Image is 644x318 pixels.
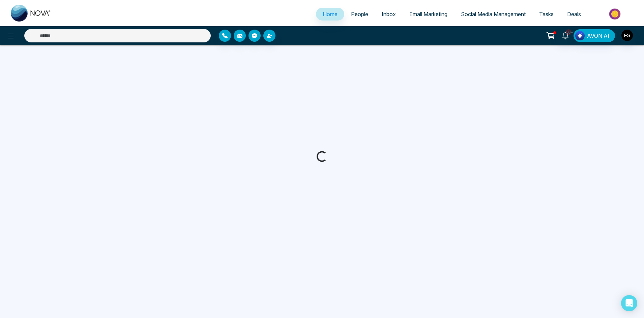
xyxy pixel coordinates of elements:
a: People [344,8,375,21]
span: Home [323,11,338,17]
a: Inbox [375,8,403,21]
span: Tasks [539,11,554,17]
img: User Avatar [621,30,633,41]
span: AVON AI [587,32,609,40]
a: Deals [560,8,588,21]
a: Social Media Management [454,8,532,21]
span: Social Media Management [461,11,526,17]
div: Open Intercom Messenger [621,295,637,311]
span: Deals [567,11,581,17]
img: Lead Flow [575,31,585,40]
a: Tasks [532,8,560,21]
a: Home [316,8,344,21]
img: Nova CRM Logo [11,5,51,22]
button: AVON AI [574,29,615,42]
span: 10+ [565,29,572,35]
span: Inbox [382,11,396,17]
img: Market-place.gif [591,6,640,22]
span: Email Marketing [409,11,447,17]
a: Email Marketing [403,8,454,21]
span: People [351,11,368,17]
a: 10+ [557,29,574,41]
